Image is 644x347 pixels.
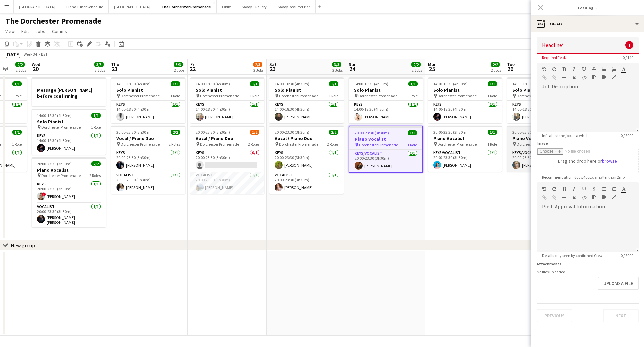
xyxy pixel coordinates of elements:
[111,135,185,141] h3: Vocal / Piano Duo
[487,142,497,147] span: 1 Role
[327,142,338,147] span: 2 Roles
[433,81,468,86] span: 14:00-18:30 (4h30m)
[94,62,104,67] span: 3/3
[507,87,581,93] h3: Solo Pianist
[12,81,22,86] span: 1/1
[621,67,626,72] button: Text Color
[507,61,515,67] span: Tue
[598,277,639,290] button: Upload a file
[111,126,185,194] app-job-card: 20:00-23:30 (3h30m)2/2Vocal / Piano Duo Dorchester Promenade2 RolesKeys1/120:00-23:30 (3h30m)[PER...
[250,93,259,98] span: 1 Role
[37,113,72,118] span: 14:00-18:30 (4h30m)
[170,93,180,98] span: 1 Role
[428,77,502,123] app-job-card: 14:00-18:30 (4h30m)1/1Solo Pianist Dorchester Promenade1 RoleKeys1/114:00-18:30 (4h30m)[PERSON_NAME]
[491,68,501,73] div: 2 Jobs
[21,28,29,34] span: Edit
[359,142,398,147] span: Dorchester Promenade
[517,93,556,98] span: Dorchester Promenade
[428,126,502,172] div: 20:00-23:30 (3h30m)1/1Piano Vocalist Dorchester Promenade1 RoleKeys/Vocalist1/120:00-23:30 (3h30m...
[275,130,309,135] span: 20:00-23:30 (3h30m)
[349,77,423,123] div: 14:00-18:30 (4h30m)1/1Solo Pianist Dorchester Promenade1 RoleKeys1/114:00-18:30 (4h30m)[PERSON_NAME]
[5,51,21,58] div: [DATE]
[111,77,185,123] app-job-card: 14:00-18:30 (4h30m)1/1Solo Pianist Dorchester Promenade1 RoleKeys1/114:00-18:30 (4h30m)[PERSON_NAME]
[111,149,185,172] app-card-role: Keys1/120:00-23:30 (3h30m)[PERSON_NAME]
[572,195,576,200] button: Clear Formatting
[5,28,15,34] span: View
[91,125,101,130] span: 1 Role
[5,16,101,26] h1: The Dorchester Promenade
[121,142,160,147] span: Dorchester Promenade
[582,67,586,72] button: Underline
[428,87,502,93] h3: Solo Pianist
[41,173,81,178] span: Dorchester Promenade
[592,186,596,192] button: Strikethrough
[592,67,596,72] button: Strikethrough
[428,135,502,141] h3: Piano Vocalist
[507,77,581,123] div: 14:00-18:30 (4h30m)1/1Solo Pianist Dorchester Promenade1 RoleKeys1/114:00-18:30 (4h30m)[PERSON_NAME]
[592,194,596,200] button: Paste as plain text
[438,142,477,147] span: Dorchester Promenade
[12,130,22,135] span: 1/1
[279,93,318,98] span: Dorchester Promenade
[32,167,106,173] h3: Piano Vocalist
[190,101,264,123] app-card-role: Keys1/114:00-18:30 (4h30m)[PERSON_NAME]
[487,93,497,98] span: 1 Role
[32,132,106,155] app-card-role: Keys1/114:00-18:30 (4h30m)[PERSON_NAME]
[349,101,423,123] app-card-role: Keys1/114:00-18:30 (4h30m)[PERSON_NAME]
[111,172,185,194] app-card-role: Vocalist1/120:00-23:30 (3h30m)[PERSON_NAME]
[349,126,423,173] app-job-card: 20:00-23:30 (3h30m)1/1Piano Vocalist Dorchester Promenade1 RoleKeys/Vocalist1/120:00-23:30 (3h30m...
[91,113,101,118] span: 1/1
[428,149,502,172] app-card-role: Keys/Vocalist1/120:00-23:30 (3h30m)[PERSON_NAME]
[562,75,566,80] button: Horizontal Line
[615,133,639,138] span: 0 / 8000
[200,142,239,147] span: Dorchester Promenade
[428,101,502,123] app-card-role: Keys1/114:00-18:30 (4h30m)[PERSON_NAME]
[407,142,417,147] span: 1 Role
[253,62,262,67] span: 2/3
[109,0,156,13] button: [GEOGRAPHIC_DATA]
[602,74,606,80] button: Insert video
[190,126,264,194] div: 20:00-23:30 (3h30m)1/2Vocal / Piano Duo Dorchester Promenade2 RolesKeys0/120:00-23:30 (3h30m) Voc...
[32,119,106,124] h3: Solo Pianist
[196,130,230,135] span: 20:00-23:30 (3h30m)
[537,269,639,274] div: No files uploaded.
[156,0,217,13] button: The Dorchester Promenade
[542,186,547,192] button: Undo
[35,28,45,34] span: Jobs
[171,130,180,135] span: 2/2
[408,130,417,135] span: 1/1
[189,65,196,73] span: 22
[531,3,644,12] h3: Loading...
[61,0,109,13] button: Piano Tuner Schedule
[592,74,596,80] button: Paste as plain text
[11,242,35,249] div: New group
[537,175,630,180] span: Recommendation: 600 x 400px, smaller than 2mb
[572,186,576,192] button: Italic
[349,87,423,93] h3: Solo Pianist
[552,186,556,192] button: Redo
[537,253,608,258] span: Details only seen by confirmed Crew
[3,27,17,36] a: View
[116,81,151,86] span: 14:00-18:30 (4h30m)
[348,65,357,73] span: 24
[542,67,547,72] button: Undo
[612,74,616,80] button: Fullscreen
[32,203,106,227] app-card-role: Vocalist1/120:00-23:30 (3h30m)[PERSON_NAME] [PERSON_NAME]
[269,77,344,123] div: 14:00-18:30 (4h30m)1/1Solo Pianist Dorchester Promenade1 RoleKeys1/114:00-18:30 (4h30m)[PERSON_NAME]
[190,87,264,93] h3: Solo Pianist
[41,52,48,57] div: BST
[32,87,106,99] h3: Message [PERSON_NAME] before confirming
[269,126,344,194] app-job-card: 20:00-23:30 (3h30m)2/2Vocal / Piano Duo Dorchester Promenade2 RolesKeys1/120:00-23:30 (3h30m)[PER...
[433,130,468,135] span: 20:00-23:30 (3h30m)
[32,77,106,106] app-job-card: Message [PERSON_NAME] before confirming
[217,0,236,13] button: Oblix
[32,109,106,155] app-job-card: 14:00-18:30 (4h30m)1/1Solo Pianist Dorchester Promenade1 RoleKeys1/114:00-18:30 (4h30m)[PERSON_NAME]
[602,194,606,200] button: Insert video
[531,16,644,32] div: Job Ad
[19,27,31,36] a: Edit
[537,261,561,266] label: Attachments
